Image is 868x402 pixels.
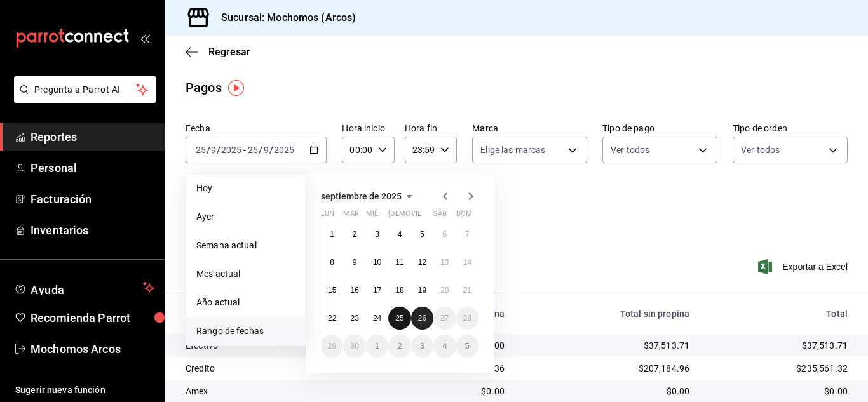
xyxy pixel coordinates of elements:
abbr: 11 de septiembre de 2025 [395,258,403,267]
label: Tipo de orden [733,124,848,133]
button: 18 de septiembre de 2025 [388,279,410,302]
abbr: 16 de septiembre de 2025 [350,286,358,295]
span: Sugerir nueva función [15,384,154,397]
button: 10 de septiembre de 2025 [366,251,388,274]
label: Hora fin [405,124,457,133]
abbr: viernes [411,210,421,223]
abbr: 7 de septiembre de 2025 [465,230,470,239]
button: Exportar a Excel [761,259,848,274]
button: 4 de septiembre de 2025 [388,223,410,246]
button: 15 de septiembre de 2025 [321,279,343,302]
input: ---- [220,145,242,155]
button: 4 de octubre de 2025 [433,335,456,358]
abbr: 3 de octubre de 2025 [420,342,424,351]
abbr: 4 de septiembre de 2025 [398,230,402,239]
button: 9 de septiembre de 2025 [343,251,365,274]
button: open_drawer_menu [140,33,150,43]
span: / [269,145,273,155]
button: 30 de septiembre de 2025 [343,335,365,358]
button: 11 de septiembre de 2025 [388,251,410,274]
abbr: 3 de septiembre de 2025 [375,230,379,239]
abbr: 5 de octubre de 2025 [465,342,470,351]
abbr: 21 de septiembre de 2025 [463,286,471,295]
div: $37,513.71 [710,339,848,352]
div: Total sin propina [525,309,689,319]
button: 14 de septiembre de 2025 [456,251,478,274]
div: Amex [186,385,368,398]
span: Inventarios [31,222,154,239]
abbr: 30 de septiembre de 2025 [350,342,358,351]
div: Total [710,309,848,319]
button: 26 de septiembre de 2025 [411,307,433,330]
span: Ayer [196,210,295,224]
button: 19 de septiembre de 2025 [411,279,433,302]
abbr: 5 de septiembre de 2025 [420,230,424,239]
button: septiembre de 2025 [321,189,417,204]
button: 3 de octubre de 2025 [411,335,433,358]
button: 1 de octubre de 2025 [366,335,388,358]
abbr: 23 de septiembre de 2025 [350,314,358,323]
div: $235,561.32 [710,362,848,375]
abbr: 12 de septiembre de 2025 [418,258,426,267]
label: Fecha [186,124,327,133]
button: Pregunta a Parrot AI [14,76,156,103]
button: 27 de septiembre de 2025 [433,307,456,330]
span: - [243,145,246,155]
span: Regresar [208,46,250,58]
button: 1 de septiembre de 2025 [321,223,343,246]
input: -- [263,145,269,155]
abbr: 1 de septiembre de 2025 [330,230,334,239]
button: 7 de septiembre de 2025 [456,223,478,246]
abbr: 22 de septiembre de 2025 [328,314,336,323]
input: -- [247,145,259,155]
img: Tooltip marker [228,80,244,96]
abbr: 14 de septiembre de 2025 [463,258,471,267]
span: Mochomos Arcos [31,340,154,358]
button: 3 de septiembre de 2025 [366,223,388,246]
abbr: 8 de septiembre de 2025 [330,258,334,267]
button: 20 de septiembre de 2025 [433,279,456,302]
abbr: 20 de septiembre de 2025 [440,286,449,295]
span: Elige las marcas [480,144,545,156]
button: 28 de septiembre de 2025 [456,307,478,330]
abbr: 10 de septiembre de 2025 [373,258,381,267]
input: -- [195,145,207,155]
span: Pregunta a Parrot AI [34,83,137,97]
abbr: lunes [321,210,334,223]
abbr: 9 de septiembre de 2025 [353,258,357,267]
span: Mes actual [196,267,295,281]
label: Tipo de pago [602,124,717,133]
button: 12 de septiembre de 2025 [411,251,433,274]
span: Rango de fechas [196,325,295,338]
abbr: 18 de septiembre de 2025 [395,286,403,295]
button: 5 de septiembre de 2025 [411,223,433,246]
span: / [207,145,210,155]
span: Ver todos [611,144,649,156]
abbr: 15 de septiembre de 2025 [328,286,336,295]
button: 6 de septiembre de 2025 [433,223,456,246]
div: $0.00 [388,385,505,398]
abbr: 1 de octubre de 2025 [375,342,379,351]
span: Reportes [31,128,154,145]
button: 29 de septiembre de 2025 [321,335,343,358]
button: 5 de octubre de 2025 [456,335,478,358]
span: Ayuda [31,280,138,295]
abbr: 19 de septiembre de 2025 [418,286,426,295]
span: Hoy [196,182,295,195]
abbr: domingo [456,210,472,223]
button: 24 de septiembre de 2025 [366,307,388,330]
div: $0.00 [525,385,689,398]
span: Recomienda Parrot [31,309,154,326]
div: Credito [186,362,368,375]
abbr: 25 de septiembre de 2025 [395,314,403,323]
span: septiembre de 2025 [321,191,402,201]
label: Marca [472,124,587,133]
div: Pagos [186,78,222,97]
abbr: 27 de septiembre de 2025 [440,314,449,323]
abbr: 24 de septiembre de 2025 [373,314,381,323]
abbr: 2 de septiembre de 2025 [353,230,357,239]
span: Año actual [196,296,295,309]
abbr: sábado [433,210,447,223]
abbr: 2 de octubre de 2025 [398,342,402,351]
